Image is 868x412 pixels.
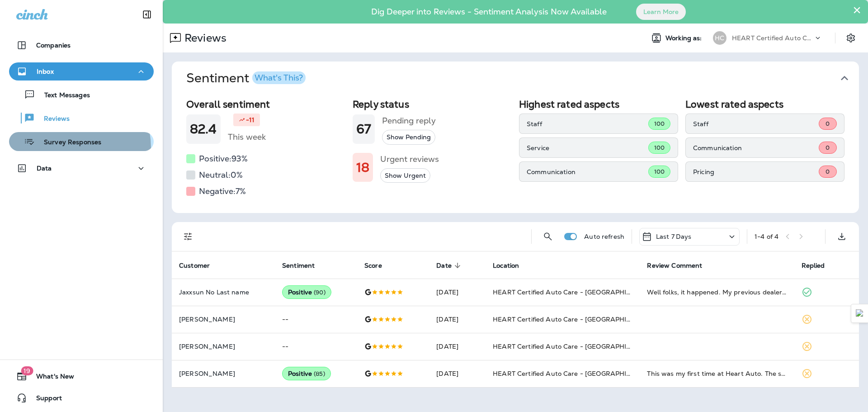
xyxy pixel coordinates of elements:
span: ( 85 ) [314,370,325,378]
p: Reviews [181,31,226,45]
button: Show Urgent [380,168,430,183]
button: What's This? [252,71,306,84]
td: -- [275,333,357,360]
div: HC [713,31,726,45]
p: Communication [693,144,819,152]
button: Search Reviews [539,227,557,246]
button: Reviews [9,109,154,128]
button: 19What's New [9,367,154,385]
button: Support [9,389,154,407]
button: Survey Responses [9,132,154,151]
span: Replied [802,262,825,270]
td: -- [275,306,357,333]
p: Staff [693,120,819,128]
span: HEART Certified Auto Care - [GEOGRAPHIC_DATA] [493,288,655,296]
button: Show Pending [382,130,435,145]
span: 100 [654,168,665,175]
h1: 82.4 [190,122,217,137]
p: Survey Responses [35,138,101,147]
p: Companies [36,42,71,49]
h5: Urgent reviews [380,152,439,166]
h5: Positive: 93 % [199,152,248,166]
h5: Neutral: 0 % [199,168,243,182]
span: Customer [179,262,210,270]
span: 100 [654,120,665,128]
p: Jaxxsun No Last name [179,289,268,296]
p: Inbox [37,68,54,75]
p: Data [37,165,52,172]
h5: Negative: 7 % [199,184,246,199]
span: 100 [654,144,665,152]
button: Export as CSV [833,227,851,246]
button: Filters [179,227,197,246]
button: Settings [843,30,859,46]
button: Text Messages [9,85,154,104]
td: [DATE] [429,279,486,306]
p: Text Messages [35,91,90,100]
button: Collapse Sidebar [134,5,160,24]
h1: 18 [356,160,369,175]
span: Review Comment [647,262,702,270]
span: 19 [21,366,33,375]
p: Service [527,144,648,152]
td: [DATE] [429,360,486,387]
h5: This week [228,130,266,144]
span: ( 90 ) [314,289,325,296]
span: 0 [826,120,830,128]
div: 1 - 4 of 4 [755,233,778,240]
div: What's This? [255,74,303,82]
span: HEART Certified Auto Care - [GEOGRAPHIC_DATA] [493,315,655,323]
span: Score [364,262,382,270]
button: Inbox [9,62,154,81]
h5: Pending reply [382,114,436,128]
p: Dig Deeper into Reviews - Sentiment Analysis Now Available [345,10,633,13]
span: Review Comment [647,261,714,270]
span: Sentiment [282,262,315,270]
span: 0 [826,144,830,152]
p: Auto refresh [584,233,624,240]
td: [DATE] [429,333,486,360]
span: Date [436,261,463,270]
div: Well folks, it happened. My previous dealer serviced Audi A3. One morning on my way to work. My A... [647,288,787,297]
h2: Highest rated aspects [519,99,678,110]
p: -11 [246,115,255,124]
p: [PERSON_NAME] [179,343,268,350]
p: Pricing [693,168,819,175]
div: Positive [282,367,331,380]
td: [DATE] [429,306,486,333]
h2: Overall sentiment [186,99,345,110]
p: Communication [527,168,648,175]
span: Location [493,262,519,270]
img: Detect Auto [856,309,864,317]
p: Last 7 Days [656,233,692,240]
span: Sentiment [282,261,326,270]
p: [PERSON_NAME] [179,370,268,377]
h1: 67 [356,122,371,137]
span: What's New [27,373,74,384]
div: This was my first time at Heart Auto. The staff were so warm and helpful. I had to replace all of... [647,369,787,378]
span: Working as: [665,34,704,42]
h2: Reply status [353,99,512,110]
p: [PERSON_NAME] [179,316,268,323]
button: Companies [9,36,154,54]
span: Replied [802,261,837,270]
p: Staff [527,120,648,128]
span: Customer [179,261,222,270]
span: Location [493,261,531,270]
span: HEART Certified Auto Care - [GEOGRAPHIC_DATA] [493,342,655,350]
span: HEART Certified Auto Care - [GEOGRAPHIC_DATA] [493,369,655,378]
div: SentimentWhat's This? [172,95,859,213]
span: Score [364,261,394,270]
h2: Lowest rated aspects [685,99,844,110]
p: Reviews [35,115,70,123]
button: Learn More [636,4,686,20]
span: 0 [826,168,830,175]
button: SentimentWhat's This? [179,62,866,95]
span: Date [436,262,452,270]
h1: Sentiment [186,71,306,86]
button: Close [853,3,861,17]
button: Data [9,159,154,177]
div: Positive [282,285,331,299]
span: Support [27,394,62,405]
p: HEART Certified Auto Care [732,34,813,42]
